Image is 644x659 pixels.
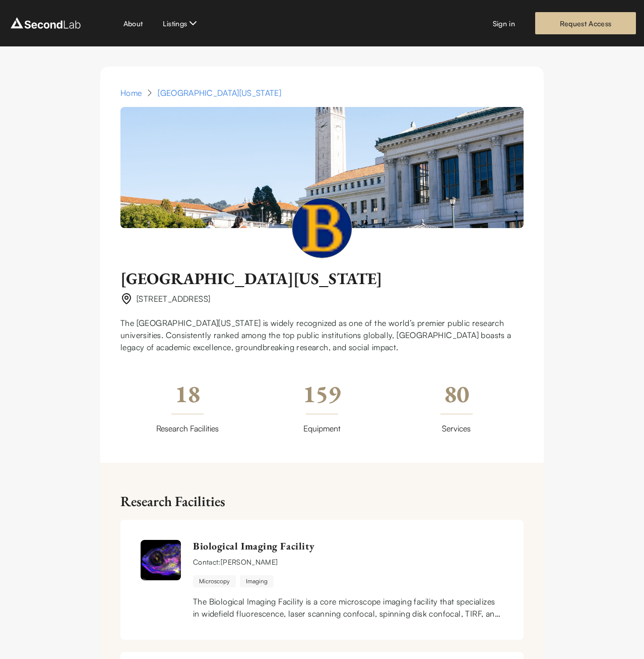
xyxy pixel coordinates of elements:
[137,293,210,305] a: [STREET_ADDRESS]
[240,575,274,587] span: Imaging
[8,15,83,31] img: logo
[120,87,142,99] a: Home
[141,540,181,580] img: Biological Imaging Facility
[120,107,524,228] img: University of California, Berkeley
[120,268,524,289] h1: [GEOGRAPHIC_DATA][US_STATE]
[255,373,390,414] div: 159
[535,12,636,34] a: Request Access
[193,595,503,620] div: The Biological Imaging Facility is a core microscope imaging facility that specializes in widefie...
[493,18,515,29] a: Sign in
[193,575,236,587] span: Microscopy
[255,414,390,443] div: Equipment
[193,557,503,567] span: Contact: [PERSON_NAME]
[158,87,281,99] div: University of California, Berkeley
[193,540,503,553] a: Biological Imaging Facility
[100,317,544,353] div: The [GEOGRAPHIC_DATA][US_STATE] is widely recognized as one of the world’s premier public researc...
[389,373,524,414] div: 80
[123,18,143,29] a: About
[120,495,524,508] div: Research Facilities
[120,373,255,414] div: 18
[389,414,524,443] div: Services
[292,198,352,258] img: university logo
[163,17,199,29] button: Listings
[120,414,255,443] div: Research Facilities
